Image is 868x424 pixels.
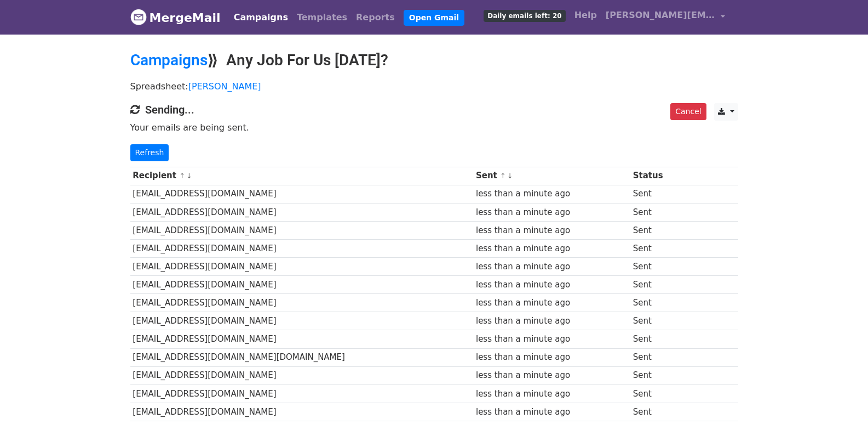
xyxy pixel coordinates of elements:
[630,203,686,221] td: Sent
[352,7,399,29] a: Reports
[130,385,474,403] td: [EMAIL_ADDRESS][DOMAIN_NAME]
[570,4,601,26] a: Help
[130,185,474,203] td: [EMAIL_ADDRESS][DOMAIN_NAME]
[630,366,686,385] td: Sent
[476,369,628,382] div: less than a minute ago
[130,9,147,25] img: MergeMail logo
[130,312,474,330] td: [EMAIL_ADDRESS][DOMAIN_NAME]
[130,403,474,421] td: [EMAIL_ADDRESS][DOMAIN_NAME]
[630,221,686,239] td: Sent
[630,276,686,294] td: Sent
[130,51,738,70] h2: ⟫ Any Job For Us [DATE]?
[130,330,474,348] td: [EMAIL_ADDRESS][DOMAIN_NAME]
[130,294,474,312] td: [EMAIL_ADDRESS][DOMAIN_NAME]
[476,206,628,219] div: less than a minute ago
[130,221,474,239] td: [EMAIL_ADDRESS][DOMAIN_NAME]
[601,4,729,30] a: [PERSON_NAME][EMAIL_ADDRESS][DOMAIN_NAME]
[630,167,686,185] th: Status
[484,10,565,22] span: Daily emails left: 20
[630,385,686,403] td: Sent
[130,239,474,257] td: [EMAIL_ADDRESS][DOMAIN_NAME]
[292,7,352,29] a: Templates
[476,388,628,400] div: less than a minute ago
[130,258,474,276] td: [EMAIL_ADDRESS][DOMAIN_NAME]
[476,261,628,273] div: less than a minute ago
[130,103,738,116] h4: Sending...
[630,185,686,203] td: Sent
[630,239,686,257] td: Sent
[476,297,628,309] div: less than a minute ago
[130,366,474,385] td: [EMAIL_ADDRESS][DOMAIN_NAME]
[404,10,464,26] a: Open Gmail
[130,144,169,161] a: Refresh
[186,172,192,180] a: ↓
[630,312,686,330] td: Sent
[476,242,628,255] div: less than a minute ago
[670,103,706,120] a: Cancel
[188,81,261,92] a: [PERSON_NAME]
[130,167,474,185] th: Recipient
[479,4,570,26] a: Daily emails left: 20
[179,172,185,180] a: ↑
[476,351,628,364] div: less than a minute ago
[130,348,474,366] td: [EMAIL_ADDRESS][DOMAIN_NAME][DOMAIN_NAME]
[130,81,738,92] p: Spreadsheet:
[130,51,208,69] a: Campaigns
[476,224,628,237] div: less than a minute ago
[630,348,686,366] td: Sent
[130,203,474,221] td: [EMAIL_ADDRESS][DOMAIN_NAME]
[476,315,628,327] div: less than a minute ago
[630,258,686,276] td: Sent
[130,6,221,29] a: MergeMail
[476,279,628,291] div: less than a minute ago
[476,188,628,200] div: less than a minute ago
[606,9,715,22] span: [PERSON_NAME][EMAIL_ADDRESS][DOMAIN_NAME]
[476,406,628,419] div: less than a minute ago
[130,122,738,133] p: Your emails are being sent.
[507,172,513,180] a: ↓
[500,172,506,180] a: ↑
[473,167,630,185] th: Sent
[476,333,628,346] div: less than a minute ago
[630,294,686,312] td: Sent
[630,403,686,421] td: Sent
[630,330,686,348] td: Sent
[130,276,474,294] td: [EMAIL_ADDRESS][DOMAIN_NAME]
[229,7,292,29] a: Campaigns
